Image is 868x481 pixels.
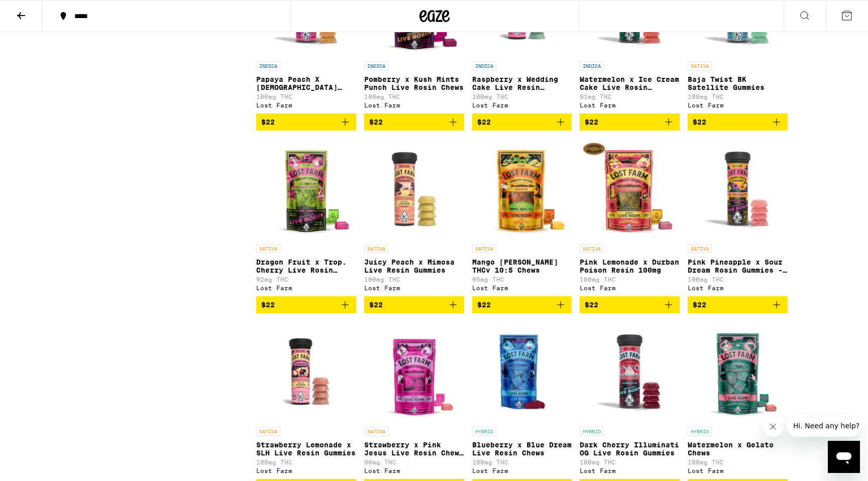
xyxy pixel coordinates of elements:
p: Mango [PERSON_NAME] THCv 10:5 Chews [472,258,572,274]
p: Watermelon x Gelato Chews [688,441,788,457]
a: Open page for Blueberry x Blue Dream Live Resin Chews from Lost Farm [472,321,572,479]
div: Lost Farm [256,467,356,474]
button: Add to bag [472,296,572,313]
p: 100mg THC [364,276,464,283]
span: $22 [261,301,275,309]
p: 95mg THC [472,276,572,283]
span: $22 [585,118,598,126]
span: $22 [693,118,706,126]
div: Lost Farm [256,102,356,108]
img: Lost Farm - Strawberry Lemonade x SLH Live Resin Gummies [256,321,356,422]
p: INDICA [472,61,496,70]
img: Lost Farm - Juicy Peach x Mimosa Live Resin Gummies [364,139,464,239]
p: HYBRID [580,427,604,436]
a: Open page for Juicy Peach x Mimosa Live Resin Gummies from Lost Farm [364,139,464,296]
img: Lost Farm - Mango Jack Herer THCv 10:5 Chews [472,139,572,239]
div: Lost Farm [472,467,572,474]
p: 100mg THC [580,459,680,465]
img: Lost Farm - Dark Cherry Illuminati OG Live Rosin Gummies [580,321,680,422]
p: SATIVA [472,244,496,253]
p: 100mg THC [256,93,356,100]
p: INDICA [580,61,604,70]
p: 100mg THC [256,459,356,465]
p: Raspberry x Wedding Cake Live Resin Gummies [472,75,572,91]
span: $22 [693,301,706,309]
button: Add to bag [256,113,356,131]
p: SATIVA [580,244,604,253]
span: $22 [585,301,598,309]
a: Open page for Mango Jack Herer THCv 10:5 Chews from Lost Farm [472,139,572,296]
div: Lost Farm [256,285,356,291]
p: Blueberry x Blue Dream Live Resin Chews [472,441,572,457]
p: Pink Lemonade x Durban Poison Resin 100mg [580,258,680,274]
p: SATIVA [688,244,712,253]
a: Open page for Watermelon x Gelato Chews from Lost Farm [688,321,788,479]
img: Lost Farm - Dragon Fruit x Trop. Cherry Live Rosin Chews [256,139,356,239]
div: Lost Farm [364,102,464,108]
img: Lost Farm - Pink Lemonade x Durban Poison Resin 100mg [580,139,680,239]
p: 91mg THC [580,93,680,100]
a: Open page for Dark Cherry Illuminati OG Live Rosin Gummies from Lost Farm [580,321,680,479]
span: $22 [369,301,383,309]
button: Add to bag [364,113,464,131]
div: Lost Farm [580,467,680,474]
p: 100mg THC [580,276,680,283]
p: Dark Cherry Illuminati OG Live Rosin Gummies [580,441,680,457]
p: 100mg THC [472,459,572,465]
button: Add to bag [580,113,680,131]
div: Lost Farm [364,285,464,291]
div: Lost Farm [364,467,464,474]
p: Watermelon x Ice Cream Cake Live Rosin Gummies [580,75,680,91]
span: $22 [369,118,383,126]
p: 100mg THC [472,93,572,100]
div: Lost Farm [688,102,788,108]
button: Add to bag [472,113,572,131]
p: Baja Twist BK Satellite Gummies [688,75,788,91]
p: 100mg THC [688,459,788,465]
iframe: Button to launch messaging window [828,441,860,473]
div: Lost Farm [472,102,572,108]
p: SATIVA [688,61,712,70]
p: HYBRID [688,427,712,436]
div: Lost Farm [688,467,788,474]
p: INDICA [256,61,280,70]
button: Add to bag [364,296,464,313]
div: Lost Farm [688,285,788,291]
p: INDICA [364,61,388,70]
p: SATIVA [364,427,388,436]
button: Add to bag [256,296,356,313]
a: Open page for Pink Pineapple x Sour Dream Rosin Gummies - 100mg from Lost Farm [688,139,788,296]
img: Lost Farm - Blueberry x Blue Dream Live Resin Chews [472,321,572,422]
button: Add to bag [580,296,680,313]
div: Lost Farm [580,285,680,291]
a: Open page for Dragon Fruit x Trop. Cherry Live Rosin Chews from Lost Farm [256,139,356,296]
p: 100mg THC [688,93,788,100]
p: HYBRID [472,427,496,436]
span: $22 [477,301,491,309]
img: Lost Farm - Strawberry x Pink Jesus Live Resin Chews - 100mg [364,321,464,422]
img: Lost Farm - Watermelon x Gelato Chews [688,321,788,422]
p: Strawberry x Pink Jesus Live Resin Chews - 100mg [364,441,464,457]
p: SATIVA [364,244,388,253]
button: Add to bag [688,296,788,313]
a: Open page for Strawberry Lemonade x SLH Live Resin Gummies from Lost Farm [256,321,356,479]
p: Strawberry Lemonade x SLH Live Resin Gummies [256,441,356,457]
p: Pink Pineapple x Sour Dream Rosin Gummies - 100mg [688,258,788,274]
iframe: Message from company [787,415,860,437]
p: Dragon Fruit x Trop. Cherry Live Rosin Chews [256,258,356,274]
p: Juicy Peach x Mimosa Live Resin Gummies [364,258,464,274]
img: Lost Farm - Pink Pineapple x Sour Dream Rosin Gummies - 100mg [688,139,788,239]
p: 100mg THC [364,93,464,100]
div: Lost Farm [472,285,572,291]
div: Lost Farm [580,102,680,108]
p: Pomberry x Kush Mints Punch Live Rosin Chews [364,75,464,91]
p: 100mg THC [688,276,788,283]
button: Add to bag [688,113,788,131]
p: Papaya Peach X [DEMOGRAPHIC_DATA] Kush Resin 100mg [256,75,356,91]
p: 96mg THC [364,459,464,465]
iframe: Close message [763,417,783,437]
span: $22 [477,118,491,126]
p: SATIVA [256,244,280,253]
p: 92mg THC [256,276,356,283]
